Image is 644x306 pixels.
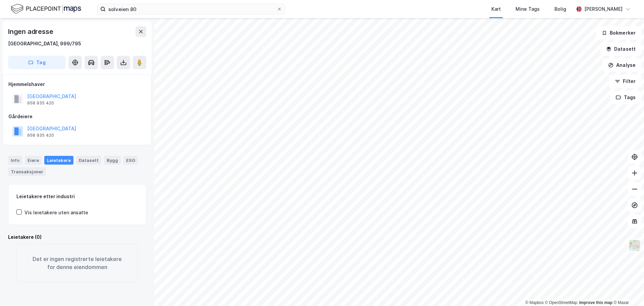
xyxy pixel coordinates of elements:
div: Leietakere etter industri [16,192,138,201]
a: Improve this map [579,300,612,305]
div: Bolig [554,5,566,13]
img: Z [628,239,641,252]
div: Eiere [25,156,42,165]
div: Det er ingen registrerte leietakere for denne eiendommen [16,244,138,282]
div: ESG [123,156,138,165]
div: [PERSON_NAME] [584,5,623,13]
div: Info [8,156,22,165]
div: Kart [491,5,501,13]
div: Kontrollprogram for chat [610,274,644,306]
div: Gårdeiere [8,113,146,121]
img: logo.f888ab2527a4732fd821a326f86c7f29.svg [11,3,81,15]
button: Filter [609,75,641,88]
button: Tags [610,91,641,104]
div: Datasett [76,156,101,165]
div: Ingen adresse [8,26,54,37]
iframe: Chat Widget [610,274,644,306]
button: Analyse [602,58,641,72]
input: Søk på adresse, matrikkel, gårdeiere, leietakere eller personer [106,4,277,14]
a: OpenStreetMap [545,300,578,305]
div: Bygg [104,156,121,165]
button: Tag [8,56,66,69]
div: 958 935 420 [27,100,54,106]
div: Leietakere (0) [8,233,146,241]
a: Mapbox [525,300,544,305]
button: Bokmerker [596,26,641,40]
div: Mine Tags [516,5,540,13]
div: Vis leietakere uten ansatte [24,209,88,217]
div: Leietakere [44,156,73,165]
div: Transaksjoner [8,167,46,176]
div: [GEOGRAPHIC_DATA], 999/795 [8,40,81,48]
div: 958 935 420 [27,133,54,138]
div: Hjemmelshaver [8,80,146,88]
button: Datasett [600,42,641,56]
